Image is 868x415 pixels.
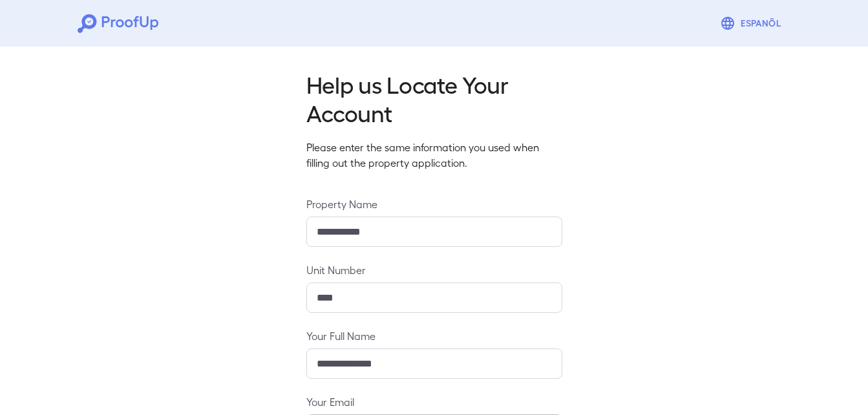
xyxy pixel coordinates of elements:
[306,70,562,127] h2: Help us Locate Your Account
[306,394,562,409] label: Your Email
[306,140,562,171] p: Please enter the same information you used when filling out the property application.
[715,10,790,36] button: Espanõl
[306,262,562,277] label: Unit Number
[306,328,562,343] label: Your Full Name
[306,197,562,211] label: Property Name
